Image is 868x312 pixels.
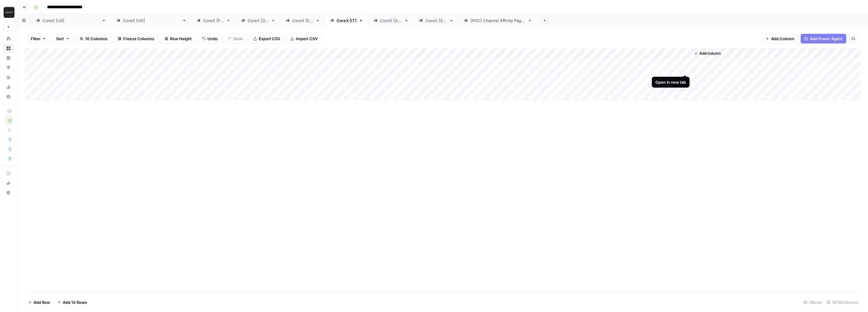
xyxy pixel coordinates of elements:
[4,169,13,178] a: AirOps Academy
[198,34,222,43] button: Undo
[4,178,13,188] button: What's new?
[4,92,13,101] a: Settings
[233,36,243,42] span: Redo
[76,34,111,43] button: 10 Columns
[4,5,13,20] button: Workspace: Klaviyo
[762,34,798,43] button: Add Column
[249,34,284,43] button: Export CSV
[224,34,247,43] button: Redo
[34,299,50,305] span: Add Row
[236,14,280,27] a: CoreX [DE]
[425,18,447,24] div: CoreX [SG]
[63,299,87,305] span: Add 10 Rows
[207,36,218,42] span: Undo
[4,53,13,63] a: Insights
[4,34,13,43] a: Home
[771,36,794,42] span: Add Column
[459,14,537,27] a: [POC] Channel Affinity Pages
[368,14,414,27] a: CoreX [AU]
[801,298,824,307] div: 2 Rows
[824,298,861,307] div: 10/10 Columns
[380,18,402,24] div: CoreX [AU]
[203,18,224,24] div: CoreX [FR]
[414,14,459,27] a: CoreX [SG]
[52,34,73,43] button: Sort
[4,82,13,92] a: Usage
[123,36,154,42] span: Freeze Columns
[700,51,721,56] span: Add Column
[85,36,107,42] span: 10 Columns
[54,298,91,307] button: Add 10 Rows
[692,50,723,57] button: Add Column
[170,36,192,42] span: Row Height
[191,14,236,27] a: CoreX [FR]
[4,7,14,18] img: Klaviyo Logo
[27,34,50,43] button: Filter
[655,79,686,85] div: Open in new tab
[470,18,525,24] div: [POC] Channel Affinity Pages
[4,72,13,82] a: Your Data
[43,18,99,24] div: CoreX [[GEOGRAPHIC_DATA]]
[296,36,318,42] span: Import CSV
[248,18,269,24] div: CoreX [DE]
[259,36,280,42] span: Export CSV
[337,18,357,24] div: CoreX [IT]
[114,34,158,43] button: Freeze Columns
[801,34,846,43] button: Add Power Agent
[4,188,13,198] button: Help + Support
[24,298,54,307] button: Add Row
[31,14,111,27] a: CoreX [[GEOGRAPHIC_DATA]]
[31,36,40,42] span: Filter
[111,14,191,27] a: CoreX [[GEOGRAPHIC_DATA]]
[287,34,322,43] button: Import CSV
[292,18,313,24] div: CoreX [ES]
[161,34,196,43] button: Row Height
[123,18,180,24] div: CoreX [[GEOGRAPHIC_DATA]]
[4,43,13,53] a: Browse
[810,36,843,42] span: Add Power Agent
[325,14,368,27] a: CoreX [IT]
[4,63,13,72] a: Opportunities
[280,14,325,27] a: CoreX [ES]
[56,36,64,42] span: Sort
